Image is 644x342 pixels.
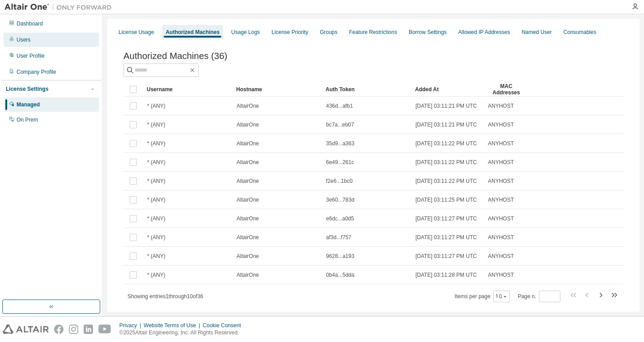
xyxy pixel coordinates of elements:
span: * (ANY) [147,177,165,185]
div: MAC Addresses [487,82,525,97]
div: License Priority [271,29,308,36]
span: AltairOne [237,159,259,166]
span: AltairOne [237,121,259,128]
span: AltairOne [237,271,259,279]
p: © 2025 Altair Engineering, Inc. All Rights Reserved. [119,329,246,337]
span: [DATE] 03:11:27 PM UTC [415,253,477,260]
span: AltairOne [237,102,259,110]
span: [DATE] 03:11:22 PM UTC [415,159,477,166]
span: Showing entries 1 through 10 of 36 [127,293,203,300]
span: bc7a...eb07 [326,121,354,128]
span: ANYHOST [488,159,514,166]
span: AltairOne [237,234,259,241]
span: e6dc...a0d5 [326,215,354,222]
div: Named User [521,29,551,36]
span: 3e60...783d [326,196,354,203]
span: ANYHOST [488,253,514,260]
div: Privacy [119,322,144,329]
span: AltairOne [237,253,259,260]
span: AltairOne [237,215,259,222]
div: Website Terms of Use [144,322,203,329]
span: AltairOne [237,196,259,203]
img: Altair One [4,3,116,12]
span: AltairOne [237,140,259,147]
img: linkedin.svg [84,325,93,334]
span: ANYHOST [488,271,514,279]
span: * (ANY) [147,121,165,128]
div: Dashboard [17,20,43,27]
div: Users [17,36,30,43]
div: Consumables [563,29,596,36]
span: 9628...a193 [326,253,354,260]
div: License Settings [6,85,48,93]
span: [DATE] 03:11:22 PM UTC [415,140,477,147]
div: Authorized Machines [165,29,220,36]
span: Page n. [518,291,560,302]
span: Items per page [455,291,510,302]
div: License Usage [119,29,154,36]
button: 10 [496,293,508,300]
img: instagram.svg [69,325,78,334]
div: Allowed IP Addresses [458,29,510,36]
div: Borrow Settings [409,29,447,36]
div: Username [147,82,229,97]
span: ANYHOST [488,140,514,147]
span: [DATE] 03:11:27 PM UTC [415,234,477,241]
span: * (ANY) [147,102,165,110]
span: ANYHOST [488,177,514,185]
span: ANYHOST [488,215,514,222]
div: Company Profile [17,68,56,76]
span: [DATE] 03:11:21 PM UTC [415,102,477,110]
span: * (ANY) [147,253,165,260]
span: * (ANY) [147,215,165,222]
img: youtube.svg [98,325,111,334]
div: Groups [320,29,337,36]
span: af3d...f757 [326,234,352,241]
div: Managed [17,101,40,108]
img: altair_logo.svg [3,325,49,334]
span: [DATE] 03:11:21 PM UTC [415,121,477,128]
span: * (ANY) [147,271,165,279]
span: [DATE] 03:11:27 PM UTC [415,215,477,222]
span: 0b4a...5dda [326,271,354,279]
span: * (ANY) [147,140,165,147]
span: * (ANY) [147,196,165,203]
div: Cookie Consent [203,322,246,329]
span: 6e49...261c [326,159,354,166]
img: facebook.svg [54,325,64,334]
span: [DATE] 03:11:28 PM UTC [415,271,477,279]
div: Usage Logs [231,29,260,36]
span: 436d...afb1 [326,102,353,110]
span: * (ANY) [147,234,165,241]
div: Hostname [236,82,318,97]
div: Feature Restrictions [349,29,397,36]
span: f2e6...1bc0 [326,177,352,185]
div: Added At [415,82,480,97]
span: ANYHOST [488,121,514,128]
span: [DATE] 03:11:22 PM UTC [415,177,477,185]
span: ANYHOST [488,102,514,110]
div: User Profile [17,52,45,59]
span: ANYHOST [488,196,514,203]
span: ANYHOST [488,234,514,241]
span: [DATE] 03:11:25 PM UTC [415,196,477,203]
span: Authorized Machines (36) [123,51,227,61]
span: AltairOne [237,177,259,185]
div: On Prem [17,116,38,123]
span: 35d9...a363 [326,140,354,147]
div: Auth Token [326,82,408,97]
span: * (ANY) [147,159,165,166]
